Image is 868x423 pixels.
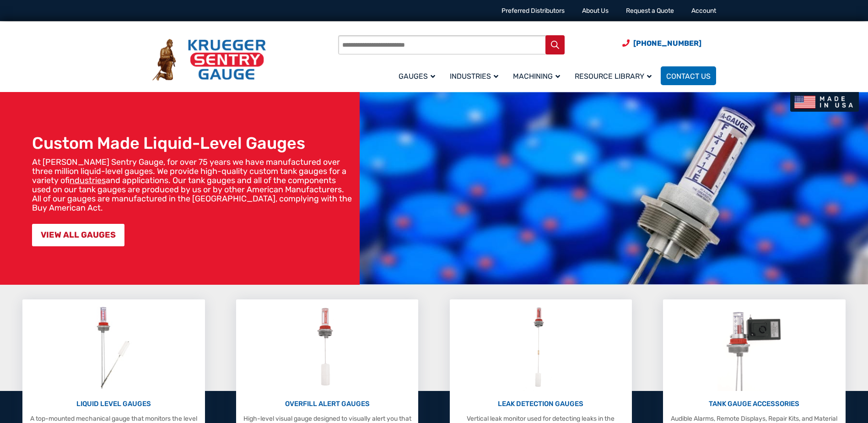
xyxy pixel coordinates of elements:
[790,92,859,112] img: Made In USA
[393,65,444,87] a: Gauges
[575,72,652,81] span: Resource Library
[32,133,355,153] h1: Custom Made Liquid-Level Gauges
[523,304,559,391] img: Leak Detection Gauges
[569,65,661,87] a: Resource Library
[307,304,348,391] img: Overfill Alert Gauges
[582,7,609,15] a: About Us
[513,72,560,81] span: Machining
[450,72,498,81] span: Industries
[717,304,791,391] img: Tank Gauge Accessories
[32,224,124,246] a: VIEW ALL GAUGES
[666,72,711,81] span: Contact Us
[27,399,200,409] p: LIQUID LEVEL GAUGES
[89,304,138,391] img: Liquid Level Gauges
[661,66,716,85] a: Contact Us
[622,38,701,49] a: Phone Number (920) 434-8860
[444,65,507,87] a: Industries
[507,65,569,87] a: Machining
[152,39,266,81] img: Krueger Sentry Gauge
[501,7,565,15] a: Preferred Distributors
[691,7,716,15] a: Account
[626,7,674,15] a: Request a Quote
[32,157,355,212] p: At [PERSON_NAME] Sentry Gauge, for over 75 years we have manufactured over three million liquid-l...
[399,72,435,81] span: Gauges
[241,399,414,409] p: OVERFILL ALERT GAUGES
[454,399,627,409] p: LEAK DETECTION GAUGES
[633,39,701,48] span: [PHONE_NUMBER]
[70,175,106,185] a: industries
[668,399,841,409] p: TANK GAUGE ACCESSORIES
